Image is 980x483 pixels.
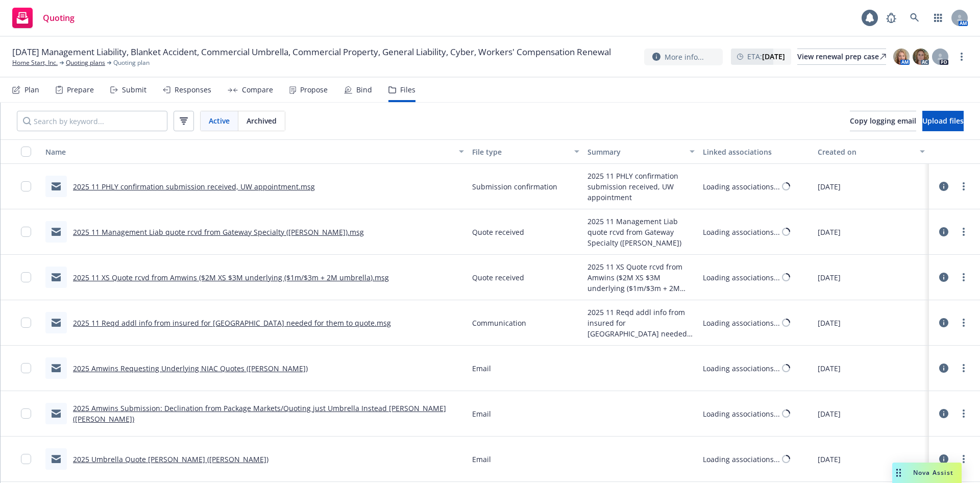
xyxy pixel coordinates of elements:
input: Search by keyword... [17,111,167,131]
button: Nova Assist [892,463,962,483]
span: [DATE] [818,318,841,328]
span: Quoting plan [113,58,150,67]
a: 2025 11 PHLY confirmation submission received, UW appointment.msg [73,182,315,191]
span: 2025 11 PHLY confirmation submission received, UW appointment [587,171,695,203]
a: more [955,51,968,63]
div: Linked associations [703,147,810,157]
a: Report a Bug [881,8,901,28]
button: More info... [644,49,723,65]
div: Name [45,147,453,157]
a: 2025 11 Reqd addl info from insured for [GEOGRAPHIC_DATA] needed for them to quote.msg [73,318,391,328]
span: [DATE] [818,181,841,192]
span: 2025 11 Management Liab quote rcvd from Gateway Specialty ([PERSON_NAME]) [587,216,695,248]
input: Toggle Row Selected [21,181,31,191]
div: Loading associations... [703,272,780,283]
button: File type [468,139,583,164]
div: Files [400,86,415,94]
div: Loading associations... [703,227,780,237]
span: Active [209,115,230,126]
span: ETA : [747,51,785,62]
input: Toggle Row Selected [21,363,31,373]
a: Quoting plans [66,58,105,67]
a: more [958,362,970,374]
input: Select all [21,147,31,157]
span: 2025 11 XS Quote rcvd from Amwins ($2M XS $3M underlying ($1m/$3m + 2M umbrella) [587,261,695,294]
span: Submission confirmation [472,181,557,192]
div: Drag to move [892,463,905,483]
span: Email [472,363,491,374]
span: Nova Assist [913,468,953,477]
div: Bind [356,86,372,94]
div: Submit [122,86,146,94]
span: Quote received [472,272,524,283]
a: 2025 11 Management Liab quote rcvd from Gateway Specialty ([PERSON_NAME]).msg [73,227,364,237]
a: Search [904,8,925,28]
button: Copy logging email [850,111,916,131]
span: [DATE] Management Liability, Blanket Accident, Commercial Umbrella, Commercial Property, General ... [12,46,611,58]
input: Toggle Row Selected [21,408,31,419]
span: More info... [665,52,704,62]
span: Email [472,454,491,465]
input: Toggle Row Selected [21,272,31,282]
span: Upload files [922,116,964,126]
a: Switch app [928,8,948,28]
div: Loading associations... [703,318,780,328]
a: Quoting [8,4,79,32]
button: Linked associations [699,139,814,164]
img: photo [893,49,910,65]
div: Loading associations... [703,408,780,419]
span: [DATE] [818,454,841,465]
span: [DATE] [818,272,841,283]
a: more [958,180,970,192]
div: Plan [24,86,39,94]
span: Archived [247,115,277,126]
span: Quote received [472,227,524,237]
div: Summary [587,147,683,157]
span: [DATE] [818,408,841,419]
div: Loading associations... [703,454,780,465]
button: Upload files [922,111,964,131]
a: more [958,453,970,465]
span: Communication [472,318,526,328]
a: 2025 11 XS Quote rcvd from Amwins ($2M XS $3M underlying ($1m/$3m + 2M umbrella).msg [73,273,389,282]
input: Toggle Row Selected [21,454,31,464]
span: Copy logging email [850,116,916,126]
div: Compare [242,86,273,94]
span: [DATE] [818,227,841,237]
div: Responses [175,86,211,94]
a: 2025 Amwins Submission: Declination from Package Markets/Quoting just Umbrella Instead [PERSON_NA... [73,403,446,424]
a: 2025 Umbrella Quote [PERSON_NAME] ([PERSON_NAME]) [73,454,268,464]
img: photo [913,49,929,65]
button: Created on [814,139,929,164]
span: Quoting [43,14,75,22]
button: Name [41,139,468,164]
div: Prepare [67,86,94,94]
a: Home Start, Inc. [12,58,58,67]
strong: [DATE] [762,52,785,61]
div: Created on [818,147,914,157]
a: 2025 Amwins Requesting Underlying NIAC Quotes ([PERSON_NAME]) [73,364,308,373]
button: Summary [583,139,699,164]
a: more [958,407,970,420]
a: more [958,317,970,329]
div: Loading associations... [703,181,780,192]
div: Propose [300,86,328,94]
span: Email [472,408,491,419]
input: Toggle Row Selected [21,318,31,328]
div: View renewal prep case [797,49,886,64]
a: View renewal prep case [797,49,886,65]
div: Loading associations... [703,363,780,374]
div: File type [472,147,568,157]
a: more [958,271,970,283]
a: more [958,226,970,238]
input: Toggle Row Selected [21,227,31,237]
span: [DATE] [818,363,841,374]
span: 2025 11 Reqd addl info from insured for [GEOGRAPHIC_DATA] needed for them to quote [587,307,695,339]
